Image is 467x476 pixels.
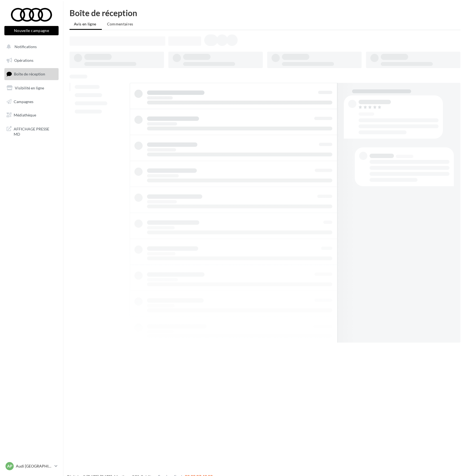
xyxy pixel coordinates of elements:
p: Audi [GEOGRAPHIC_DATA] 17 [16,463,52,469]
a: AFFICHAGE PRESSE MD [3,123,60,139]
a: Visibilité en ligne [3,82,60,94]
a: Opérations [3,55,60,66]
span: Notifications [15,44,37,49]
span: Campagnes [14,99,33,104]
span: Boîte de réception [14,72,45,76]
a: AP Audi [GEOGRAPHIC_DATA] 17 [4,461,59,471]
button: Notifications [3,41,57,52]
a: Campagnes [3,96,60,107]
span: AP [7,463,12,469]
span: Visibilité en ligne [15,86,44,90]
span: Opérations [14,58,33,63]
div: Boîte de réception [70,9,460,17]
button: Nouvelle campagne [4,26,59,35]
span: AFFICHAGE PRESSE MD [14,125,56,137]
a: Médiathèque [3,109,60,121]
span: Médiathèque [14,113,36,117]
span: Commentaires [107,22,133,26]
a: Boîte de réception [3,68,60,80]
